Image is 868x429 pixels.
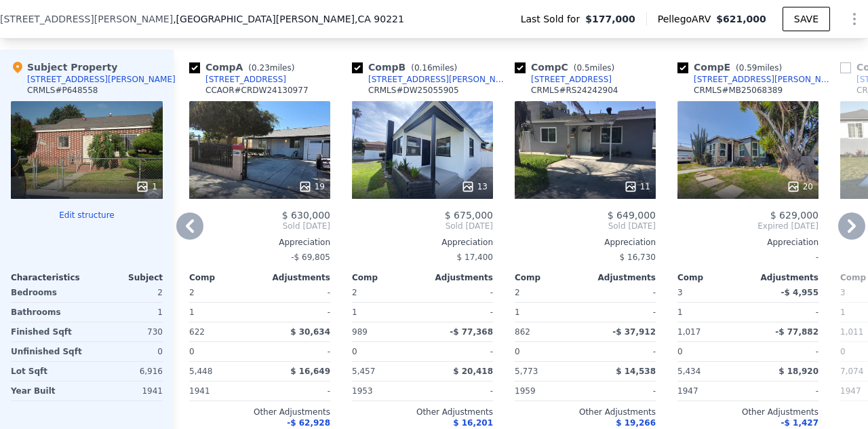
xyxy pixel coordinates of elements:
[751,303,818,322] div: -
[352,381,420,400] div: 1953
[189,237,330,248] div: Appreciation
[716,14,766,24] span: $621,000
[677,407,818,417] div: Other Adjustments
[694,74,835,85] div: [STREET_ADDRESS][PERSON_NAME]
[425,283,493,302] div: -
[290,327,330,337] span: $ 30,634
[515,237,656,248] div: Appreciation
[677,237,818,248] div: Appreciation
[751,342,818,361] div: -
[290,367,330,376] span: $ 16,649
[748,272,818,283] div: Adjustments
[90,303,163,322] div: 1
[252,63,270,73] span: 0.23
[87,272,163,283] div: Subject
[90,342,163,361] div: 0
[677,221,818,231] span: Expired [DATE]
[588,303,656,322] div: -
[677,272,748,283] div: Comp
[352,303,420,322] div: 1
[781,288,818,297] span: -$ 4,955
[730,63,787,73] span: ( miles)
[205,85,309,96] div: CCAOR # CRDW24130977
[521,12,586,26] span: Last Sold for
[588,283,656,302] div: -
[585,12,635,26] span: $177,000
[624,180,650,193] div: 11
[282,210,330,221] span: $ 630,000
[173,12,404,26] span: , [GEOGRAPHIC_DATA][PERSON_NAME]
[11,283,84,302] div: Bedrooms
[352,60,462,74] div: Comp B
[355,14,404,24] span: , CA 90221
[189,272,260,283] div: Comp
[11,210,163,221] button: Edit structure
[588,342,656,361] div: -
[840,288,846,297] span: 3
[677,381,745,400] div: 1947
[352,237,493,248] div: Appreciation
[531,74,612,85] div: [STREET_ADDRESS]
[189,60,300,74] div: Comp A
[243,63,300,73] span: ( miles)
[298,180,325,193] div: 19
[262,283,330,302] div: -
[189,407,330,417] div: Other Adjustments
[677,327,701,337] span: 1,017
[352,221,493,231] span: Sold [DATE]
[840,367,863,376] span: 7,074
[515,74,612,85] a: [STREET_ADDRESS]
[425,381,493,400] div: -
[189,288,195,297] span: 2
[620,253,656,262] span: $ 16,730
[457,253,493,262] span: $ 17,400
[262,342,330,361] div: -
[616,367,656,376] span: $ 14,538
[352,288,357,297] span: 2
[576,63,589,73] span: 0.5
[694,85,783,96] div: CRMLS # MB25068389
[515,272,585,283] div: Comp
[608,210,656,221] span: $ 649,000
[189,221,330,231] span: Sold [DATE]
[515,367,538,376] span: 5,773
[205,74,286,85] div: [STREET_ADDRESS]
[775,327,818,337] span: -$ 77,882
[425,303,493,322] div: -
[189,327,205,337] span: 622
[677,60,787,74] div: Comp E
[515,60,620,74] div: Comp C
[841,5,868,33] button: Show Options
[616,418,656,428] span: $ 19,266
[352,327,368,337] span: 989
[368,85,459,96] div: CRMLS # DW25055905
[515,347,520,356] span: 0
[11,272,87,283] div: Characteristics
[515,221,656,231] span: Sold [DATE]
[585,272,656,283] div: Adjustments
[90,381,163,400] div: 1941
[515,381,583,400] div: 1959
[189,347,195,356] span: 0
[11,60,117,74] div: Subject Property
[840,347,846,356] span: 0
[136,180,157,193] div: 1
[414,63,433,73] span: 0.16
[11,322,84,341] div: Finished Sqft
[352,347,357,356] span: 0
[515,303,583,322] div: 1
[445,210,493,221] span: $ 675,000
[515,288,520,297] span: 2
[27,74,176,85] div: [STREET_ADDRESS][PERSON_NAME]
[453,367,493,376] span: $ 20,418
[612,327,656,337] span: -$ 37,912
[677,303,745,322] div: 1
[739,63,757,73] span: 0.59
[406,63,462,73] span: ( miles)
[781,418,818,428] span: -$ 1,427
[677,367,701,376] span: 5,434
[11,381,84,400] div: Year Built
[262,381,330,400] div: -
[588,381,656,400] div: -
[189,303,257,322] div: 1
